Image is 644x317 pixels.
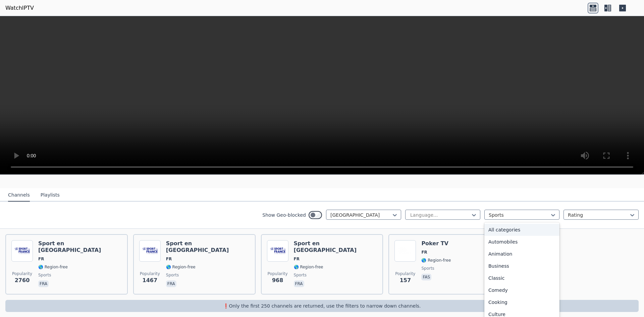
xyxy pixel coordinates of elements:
[140,271,160,276] span: Popularity
[12,271,32,276] span: Popularity
[421,266,434,271] span: sports
[272,276,283,284] span: 968
[421,258,451,263] span: 🌎 Region-free
[166,256,172,262] span: FR
[15,276,30,284] span: 2760
[421,274,431,280] p: fas
[139,240,161,262] img: Sport en France
[394,240,416,262] img: Poker TV
[294,280,304,287] p: fra
[262,212,306,218] label: Show Geo-blocked
[294,240,377,254] h6: Sport en [GEOGRAPHIC_DATA]
[484,236,559,248] div: Automobiles
[294,256,300,262] span: FR
[166,280,176,287] p: fra
[294,264,323,270] span: 🌎 Region-free
[484,260,559,272] div: Business
[294,272,307,278] span: sports
[143,276,158,284] span: 1467
[421,250,427,255] span: FR
[38,280,49,287] p: fra
[484,284,559,296] div: Comedy
[166,240,250,254] h6: Sport en [GEOGRAPHIC_DATA]
[484,224,559,236] div: All categories
[166,264,196,270] span: 🌎 Region-free
[8,303,636,309] p: ❗️Only the first 250 channels are returned, use the filters to narrow down channels.
[8,189,30,202] button: Channels
[484,296,559,308] div: Cooking
[484,272,559,284] div: Classic
[267,240,288,262] img: Sport en France
[41,189,60,202] button: Playlists
[38,256,44,262] span: FR
[395,271,415,276] span: Popularity
[38,272,51,278] span: sports
[38,240,122,254] h6: Sport en [GEOGRAPHIC_DATA]
[5,4,34,12] a: WatchIPTV
[400,276,411,284] span: 157
[484,248,559,260] div: Animation
[268,271,288,276] span: Popularity
[166,272,179,278] span: sports
[11,240,33,262] img: Sport en France
[421,240,451,247] h6: Poker TV
[38,264,68,270] span: 🌎 Region-free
